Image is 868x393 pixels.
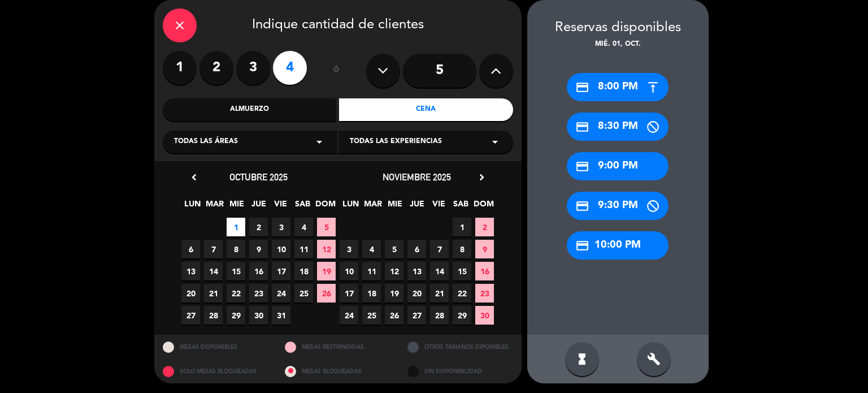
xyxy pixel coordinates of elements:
[181,306,200,325] span: 27
[272,306,290,325] span: 31
[317,218,336,236] span: 5
[317,284,336,303] span: 26
[227,240,245,258] span: 8
[227,262,245,280] span: 15
[385,262,403,280] span: 12
[249,240,268,258] span: 9
[236,51,270,85] label: 3
[273,51,307,85] label: 4
[575,120,589,134] i: credit_card
[385,284,403,303] span: 19
[181,240,200,258] span: 6
[163,8,513,42] div: Indique cantidad de clientes
[181,284,200,303] span: 20
[575,352,589,366] i: hourglass_full
[474,197,492,216] span: DOM
[249,284,268,303] span: 23
[453,306,471,325] span: 29
[272,240,290,258] span: 10
[527,17,709,39] div: Reservas disponibles
[452,197,470,216] span: SAB
[204,306,223,325] span: 28
[362,262,381,280] span: 11
[383,171,451,183] span: noviembre 2025
[163,51,197,85] label: 1
[453,218,471,236] span: 1
[276,335,399,359] div: MESAS RESTRINGIDAS
[567,73,669,101] div: 8:00 PM
[407,306,426,325] span: 27
[227,197,246,216] span: MIE
[154,359,277,383] div: SOLO MESAS BLOQUEADAS
[575,199,589,213] i: credit_card
[567,192,669,220] div: 9:30 PM
[163,98,337,121] div: Almuerzo
[272,262,290,280] span: 17
[249,306,268,325] span: 30
[453,262,471,280] span: 15
[407,284,426,303] span: 20
[385,240,403,258] span: 5
[317,262,336,280] span: 19
[317,240,336,258] span: 12
[647,352,661,366] i: build
[199,51,233,85] label: 2
[567,152,669,180] div: 9:00 PM
[475,284,494,303] span: 23
[249,262,268,280] span: 16
[272,218,290,236] span: 3
[475,218,494,236] span: 2
[341,197,360,216] span: LUN
[271,197,290,216] span: VIE
[575,80,589,94] i: credit_card
[227,306,245,325] span: 29
[294,262,313,280] span: 18
[362,284,381,303] span: 18
[407,197,426,216] span: JUE
[204,240,223,258] span: 7
[188,171,200,183] i: chevron_left
[294,218,313,236] span: 4
[488,135,502,149] i: arrow_drop_down
[229,171,288,183] span: octubre 2025
[475,262,494,280] span: 16
[453,240,471,258] span: 8
[476,171,488,183] i: chevron_right
[272,284,290,303] span: 24
[313,135,326,149] i: arrow_drop_down
[407,240,426,258] span: 6
[429,197,448,216] span: VIE
[315,197,334,216] span: DOM
[205,197,224,216] span: MAR
[227,218,245,236] span: 1
[567,113,669,141] div: 8:30 PM
[293,197,312,216] span: SAB
[350,136,442,148] span: Todas las experiencias
[340,306,358,325] span: 24
[407,262,426,280] span: 13
[227,284,245,303] span: 22
[567,231,669,260] div: 10:00 PM
[430,262,449,280] span: 14
[183,197,202,216] span: LUN
[318,51,355,90] div: ó
[363,197,382,216] span: MAR
[430,240,449,258] span: 7
[173,19,186,32] i: close
[475,240,494,258] span: 9
[362,240,381,258] span: 4
[575,159,589,174] i: credit_card
[430,284,449,303] span: 21
[276,359,399,383] div: MESAS BLOQUEADAS
[181,262,200,280] span: 13
[527,39,709,50] div: mié. 01, oct.
[294,284,313,303] span: 25
[453,284,471,303] span: 22
[249,218,268,236] span: 2
[174,136,238,148] span: Todas las áreas
[340,284,358,303] span: 17
[249,197,268,216] span: JUE
[385,197,404,216] span: MIE
[575,239,589,253] i: credit_card
[154,335,277,359] div: MESAS DISPONIBLES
